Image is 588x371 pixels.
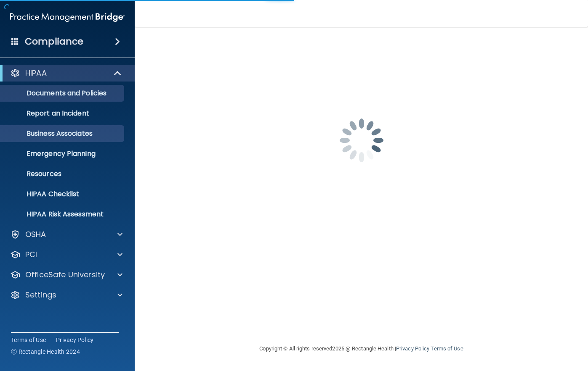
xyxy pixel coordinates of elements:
[25,270,105,280] p: OfficeSafe University
[10,270,122,280] a: OfficeSafe University
[5,190,120,198] p: HIPAA Checklist
[396,345,429,352] a: Privacy Policy
[5,129,120,138] p: Business Associates
[10,290,122,300] a: Settings
[10,250,122,260] a: PCI
[56,336,94,344] a: Privacy Policy
[25,290,56,300] p: Settings
[10,68,122,78] a: HIPAA
[5,89,120,97] p: Documents and Policies
[10,9,125,26] img: PMB logo
[5,210,120,218] p: HIPAA Risk Assessment
[319,98,404,182] img: spinner.e123f6fc.gif
[5,109,120,118] p: Report an Incident
[208,335,515,362] div: Copyright © All rights reserved 2025 @ Rectangle Health | |
[25,250,37,260] p: PCI
[25,68,47,78] p: HIPAA
[5,150,120,158] p: Emergency Planning
[25,229,46,239] p: OSHA
[25,36,83,47] h4: Compliance
[11,347,80,356] span: Ⓒ Rectangle Health 2024
[431,345,463,352] a: Terms of Use
[5,170,120,178] p: Resources
[10,229,122,239] a: OSHA
[11,336,46,344] a: Terms of Use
